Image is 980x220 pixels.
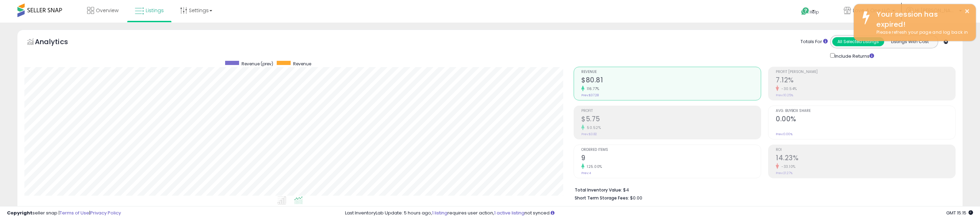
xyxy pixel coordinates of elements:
small: Prev: 0.00% [776,132,793,136]
span: ROI [776,148,955,152]
small: 50.52% [584,125,601,130]
h5: Analytics [35,37,82,48]
span: Profit [581,109,761,113]
div: Include Returns [825,52,882,60]
small: Prev: 10.25% [776,93,793,97]
span: Revenue [581,70,761,74]
span: $0.00 [630,195,642,201]
small: Prev: 21.27% [776,171,793,175]
span: Love 4 One LLC [853,7,890,14]
i: Get Help [801,7,810,16]
small: -30.54% [779,86,797,91]
a: Help [796,2,833,23]
span: Revenue (prev) [242,61,273,67]
span: Revenue [293,61,311,67]
strong: Copyright [7,210,32,216]
a: Privacy Policy [90,210,121,216]
b: Short Term Storage Fees: [575,195,629,201]
h2: $5.75 [581,115,761,124]
div: Last InventoryLab Update: 5 hours ago, requires user action, not synced. [345,210,973,217]
span: Ordered Items [581,148,761,152]
h2: 14.23% [776,154,955,163]
h2: 7.12% [776,76,955,85]
button: × [964,7,970,16]
h2: 0.00% [776,115,955,124]
small: Prev: 4 [581,171,591,175]
a: Terms of Use [60,210,89,216]
button: All Selected Listings [832,37,884,46]
small: Prev: $37.28 [581,93,599,97]
a: 1 active listing [494,210,525,216]
li: $4 [575,185,950,194]
span: Listings [146,7,164,14]
b: Total Inventory Value: [575,187,622,193]
div: seller snap | | [7,210,121,217]
span: Help [810,9,819,15]
small: 116.77% [584,86,599,91]
span: Overview [96,7,118,14]
span: Avg. Buybox Share [776,109,955,113]
h2: 9 [581,154,761,163]
div: Your session has expired! [871,9,971,29]
button: Listings With Cost [884,37,936,46]
span: 2025-08-17 15:15 GMT [946,210,973,216]
div: Totals For [801,39,828,45]
small: Prev: $3.82 [581,132,597,136]
div: Please refresh your page and log back in [871,29,971,36]
a: 1 listing [432,210,447,216]
small: -33.10% [779,164,796,169]
small: 125.00% [584,164,602,169]
span: Profit [PERSON_NAME] [776,70,955,74]
h2: $80.81 [581,76,761,85]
